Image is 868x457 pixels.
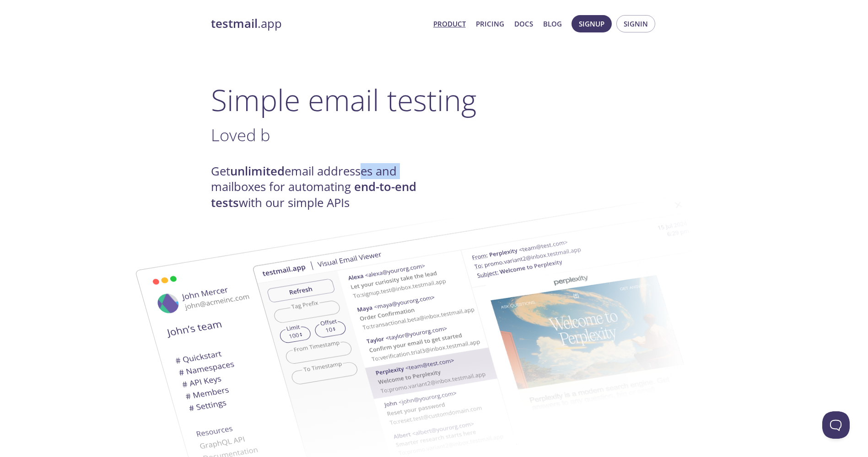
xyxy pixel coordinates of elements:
[514,18,533,30] a: Docs
[543,18,562,30] a: Blog
[624,18,648,30] span: Signin
[476,18,504,30] a: Pricing
[571,15,612,32] button: Signup
[616,15,655,32] button: Signin
[211,82,658,117] h1: Simple email testing
[579,18,604,30] span: Signup
[211,123,270,146] span: Loved b
[211,164,434,211] h4: Get email addresses and mailboxes for automating with our simple APIs
[433,18,466,30] a: Product
[211,179,416,210] strong: end-to-end tests
[822,411,850,439] iframe: Help Scout Beacon - Open
[230,163,285,179] strong: unlimited
[211,16,258,32] strong: testmail
[211,16,426,32] a: testmail.app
